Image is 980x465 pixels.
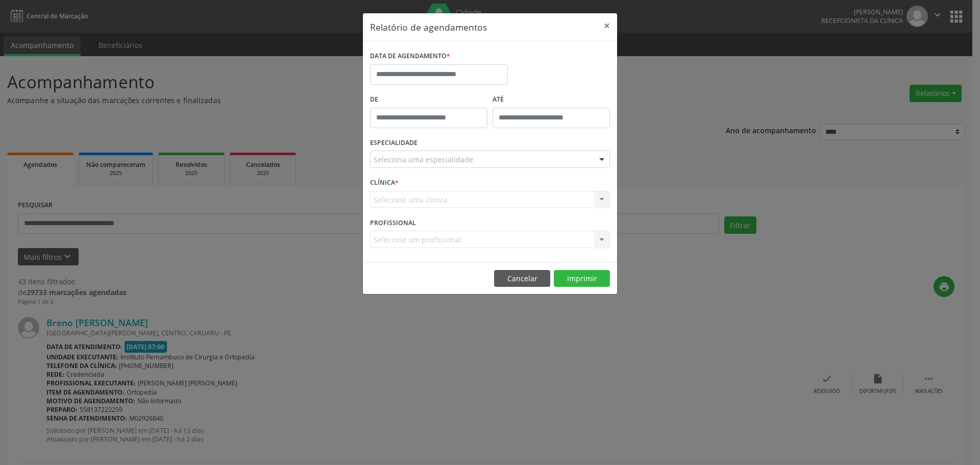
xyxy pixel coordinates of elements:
button: Imprimir [554,270,610,287]
button: Cancelar [494,270,550,287]
label: De [370,92,487,108]
label: DATA DE AGENDAMENTO [370,48,450,64]
label: ATÉ [493,92,610,108]
label: ESPECIALIDADE [370,135,418,151]
h5: Relatório de agendamentos [370,20,487,34]
button: Close [597,13,617,38]
label: CLÍNICA [370,175,399,191]
label: PROFISSIONAL [370,215,416,231]
span: Seleciona uma especialidade [374,154,473,165]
